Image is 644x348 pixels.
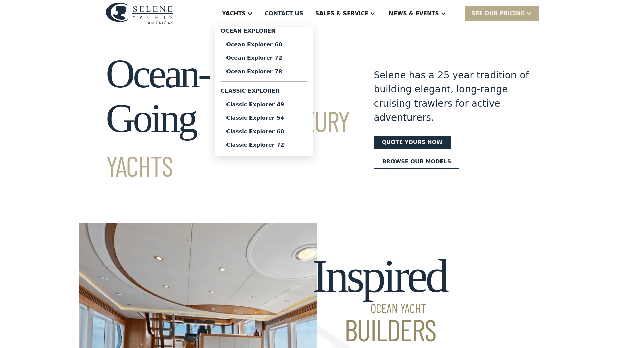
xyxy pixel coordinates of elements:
div: Classic Explorer 54 [226,115,302,121]
div: Sales & Service [315,9,368,18]
div: Ocean Explorer 72 [226,55,302,61]
nav: Yachts [215,27,313,156]
div: Classic Explorer 49 [226,102,302,107]
div: Ocean Explorer 78 [226,69,302,74]
div: Selene has a 25 year tradition of building elegant, long-range cruising trawlers for active adven... [374,68,529,125]
a: Quote yours now [374,136,451,149]
a: Ocean Explorer 78 [221,65,307,78]
span: Builders [312,314,446,345]
a: Classic Explorer 60 [221,125,307,138]
div: Ocean Explorer 60 [226,42,302,47]
h2: Inspired [312,250,446,345]
div: Classic Explorer 72 [226,142,302,148]
div: Yachts [222,9,246,18]
a: Classic Explorer 49 [221,98,307,111]
h1: Ocean-Going [106,52,350,185]
a: Classic Explorer 72 [221,138,307,152]
a: Ocean Explorer 72 [221,51,307,65]
div: SEE Our Pricing [472,9,525,18]
div: Classic Explorer 60 [226,129,302,134]
div: Classic Explorer [221,84,307,98]
img: logo [106,2,173,24]
div: SEE Our Pricing [465,6,539,21]
a: Classic Explorer 54 [221,111,307,125]
div: News & EVENTS [389,9,439,18]
a: Ocean Explorer 60 [221,38,307,51]
div: Ocean Explorer [221,27,307,38]
span: Ocean Yacht [312,302,446,314]
div: Contact US [265,9,303,18]
a: Browse our models [374,155,460,169]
